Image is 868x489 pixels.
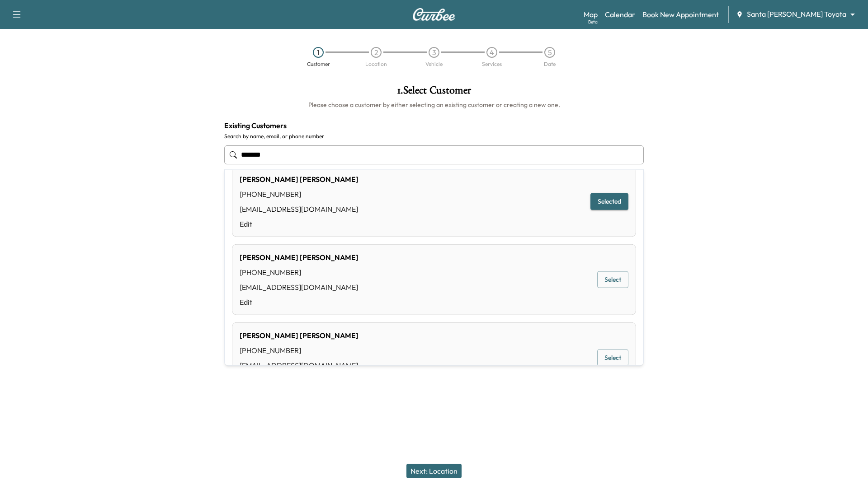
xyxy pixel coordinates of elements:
img: Curbee Logo [412,8,456,21]
div: [PERSON_NAME] [PERSON_NAME] [240,174,359,185]
span: Santa [PERSON_NAME] Toyota [747,9,846,19]
a: Book New Appointment [642,9,719,20]
div: Location [365,61,387,67]
button: Select [597,349,628,366]
div: [EMAIL_ADDRESS][DOMAIN_NAME] [240,204,359,214]
h4: Existing Customers [224,120,644,131]
div: Date [544,61,556,67]
div: Beta [588,19,598,25]
div: [EMAIL_ADDRESS][DOMAIN_NAME] [240,282,359,293]
div: [PHONE_NUMBER] [240,189,359,200]
label: Search by name, email, or phone number [224,133,644,140]
a: MapBeta [584,9,598,20]
div: Customer [307,61,330,67]
div: 4 [486,47,497,58]
div: [PHONE_NUMBER] [240,345,359,356]
div: Services [482,61,502,67]
div: [PERSON_NAME] [PERSON_NAME] [240,252,359,263]
a: Edit [240,219,359,229]
a: Edit [240,297,359,307]
div: 1 [313,47,324,58]
div: [PHONE_NUMBER] [240,267,359,278]
a: Calendar [605,9,635,20]
button: Next: Location [406,464,462,478]
div: Vehicle [425,61,443,67]
div: [EMAIL_ADDRESS][DOMAIN_NAME] [240,360,359,371]
h1: 1 . Select Customer [224,85,644,100]
button: Selected [590,193,628,210]
div: [PERSON_NAME] [PERSON_NAME] [240,330,359,341]
div: 3 [429,47,439,58]
button: Select [597,271,628,288]
h6: Please choose a customer by either selecting an existing customer or creating a new one. [224,100,644,109]
div: 5 [544,47,555,58]
div: 2 [371,47,382,58]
